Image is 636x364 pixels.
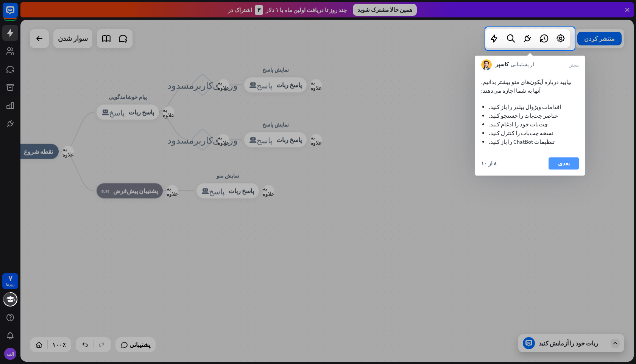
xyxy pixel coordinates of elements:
[489,121,548,128] font: چت‌بات خود را ادغام کنید.
[558,160,570,167] font: بعدی
[549,157,579,170] button: بعدی
[496,61,509,68] font: کاسپر
[489,103,561,110] font: اقدامات ویژوال بیلدر را باز کنید.
[481,78,572,94] font: بیایید درباره آیکون‌های منو بیشتر بدانیم. آنها به شما اجازه می‌دهند:
[489,138,555,145] font: تنظیمات ChatBot را باز کنید.
[489,112,558,119] font: عناصر چت‌بات را جستجو کنید.
[569,62,579,67] font: بستن
[6,3,29,26] button: ویجت چت LiveChat را باز کنید
[489,129,553,137] font: نسخه چت‌بات را کنترل کنید.
[481,160,497,167] font: ۸ از ۱۰
[511,61,534,68] font: از پشتیبانی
